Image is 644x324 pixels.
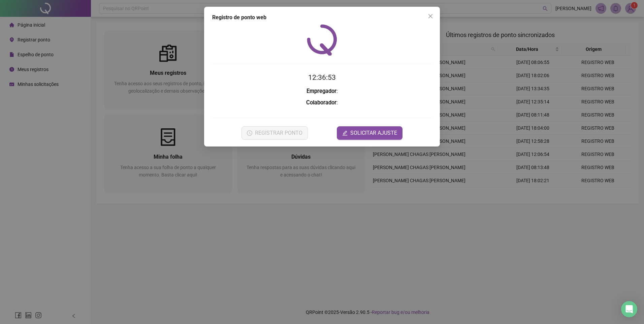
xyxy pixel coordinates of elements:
[337,126,402,140] button: editSOLICITAR AJUSTE
[350,129,397,137] span: SOLICITAR AJUSTE
[342,130,348,136] span: edit
[308,73,336,82] time: 12:36:53
[428,13,433,19] span: close
[212,98,432,107] h3: :
[212,87,432,96] h3: :
[425,11,436,22] button: Close
[621,301,637,317] div: Open Intercom Messenger
[307,24,337,56] img: QRPoint
[307,88,336,94] strong: Empregador
[241,126,308,140] button: REGISTRAR PONTO
[212,13,432,22] div: Registro de ponto web
[306,99,336,106] strong: Colaborador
